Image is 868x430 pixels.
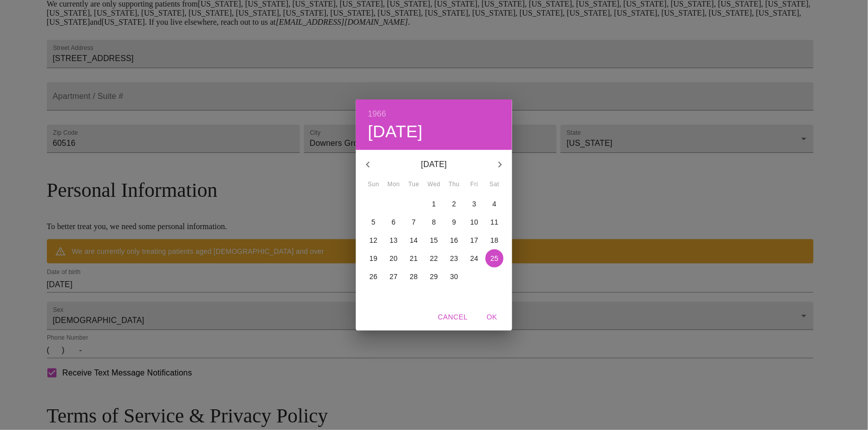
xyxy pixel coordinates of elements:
[405,180,423,190] span: Tue
[450,272,458,282] p: 30
[450,253,458,263] p: 23
[485,231,504,249] button: 18
[364,213,383,231] button: 5
[445,249,463,267] button: 23
[480,311,504,324] span: OK
[405,249,423,267] button: 21
[392,217,396,227] p: 6
[430,235,438,245] p: 15
[364,267,383,286] button: 26
[452,199,456,209] p: 2
[425,213,443,231] button: 8
[410,272,418,282] p: 28
[425,231,443,249] button: 15
[369,235,378,245] p: 12
[470,235,478,245] p: 17
[465,180,483,190] span: Fri
[369,272,378,282] p: 26
[425,195,443,213] button: 1
[385,267,403,286] button: 27
[425,249,443,267] button: 22
[368,121,423,142] button: [DATE]
[485,195,504,213] button: 4
[465,213,483,231] button: 10
[465,249,483,267] button: 24
[485,213,504,231] button: 11
[465,195,483,213] button: 3
[410,235,418,245] p: 14
[485,249,504,267] button: 25
[445,195,463,213] button: 2
[405,231,423,249] button: 14
[465,231,483,249] button: 17
[445,180,463,190] span: Thu
[485,180,504,190] span: Sat
[364,249,383,267] button: 19
[445,267,463,286] button: 30
[368,107,386,121] button: 1966
[385,213,403,231] button: 6
[432,199,436,209] p: 1
[371,217,376,227] p: 5
[410,253,418,263] p: 21
[490,253,499,263] p: 25
[470,217,478,227] p: 10
[434,308,472,327] button: Cancel
[385,180,403,190] span: Mon
[470,253,478,263] p: 24
[385,231,403,249] button: 13
[476,308,508,327] button: OK
[425,180,443,190] span: Wed
[405,213,423,231] button: 7
[405,267,423,286] button: 28
[390,235,398,245] p: 13
[380,158,488,171] p: [DATE]
[432,217,436,227] p: 8
[452,217,456,227] p: 9
[425,267,443,286] button: 29
[385,249,403,267] button: 20
[438,311,468,324] span: Cancel
[369,253,378,263] p: 19
[390,253,398,263] p: 20
[445,231,463,249] button: 16
[390,272,398,282] p: 27
[430,253,438,263] p: 22
[364,180,383,190] span: Sun
[412,217,416,227] p: 7
[450,235,458,245] p: 16
[430,272,438,282] p: 29
[364,231,383,249] button: 12
[492,199,497,209] p: 4
[490,235,499,245] p: 18
[490,217,499,227] p: 11
[472,199,476,209] p: 3
[445,213,463,231] button: 9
